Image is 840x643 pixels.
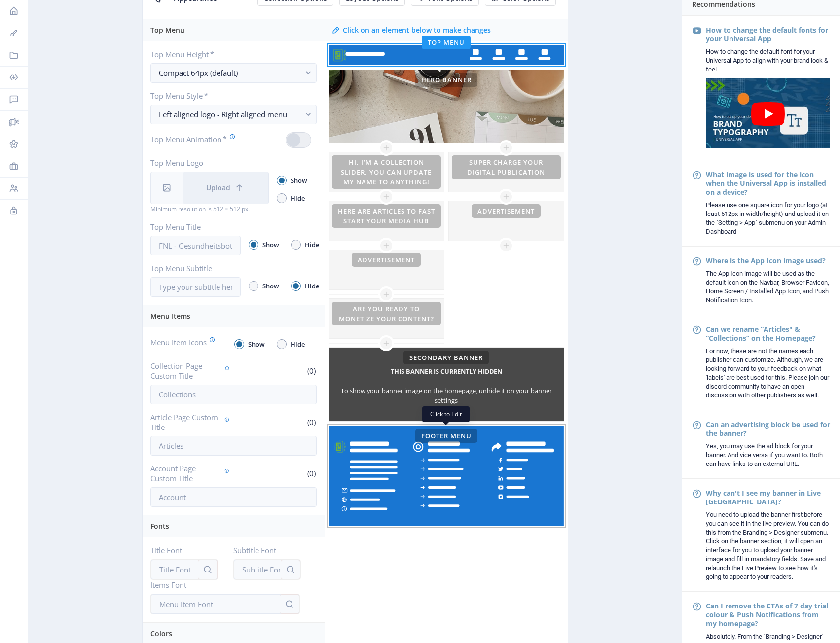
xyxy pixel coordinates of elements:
[306,366,317,376] span: (0)
[151,560,218,579] input: Title Font
[301,280,319,292] span: Hide
[198,560,218,579] button: cancel search
[430,410,462,418] span: Click to Edit
[233,545,301,555] label: Subtitle Font
[692,420,702,430] nb-icon: Frequently Asked Question
[706,47,830,74] div: How to change the default font for your Universal App to align with your brand look & feel
[150,49,309,59] label: Top Menu Height
[150,263,233,273] label: Top Menu Subtitle
[692,489,702,499] nb-icon: Frequently Asked Question
[706,347,830,400] div: For now, these are not the names each publisher can customize. Although, we are looking forward t...
[150,277,241,297] input: Type your subtitle here..
[706,602,830,628] div: Can I remove the CTAs of 7 day trial colour & Push Notifications from my homepage?
[285,599,294,609] nb-icon: cancel search
[706,201,830,236] div: Please use one square icon for your logo (at least 512px in width/height) and upload it on the `S...
[706,510,830,581] div: You need to upload the banner first before you can see it in the live preview. You can do this fr...
[159,108,300,120] div: Left aligned logo - Right aligned menu
[150,132,235,146] label: Top Menu Animation
[150,335,215,349] label: Menu Item Icons
[150,464,230,483] label: Account Page Custom Title
[706,269,830,305] div: The App Icon image will be used as the default icon on the Navbar, Browser Favicon, Home Screen /...
[183,172,269,204] button: Upload
[706,489,830,506] div: Why can't I see my banner in Live [GEOGRAPHIC_DATA]?
[706,26,830,43] div: How to change the default fonts for your Universal App
[150,91,309,101] label: Top Menu Style
[150,385,317,404] input: Collections
[150,412,230,432] label: Article Page Custom Title
[706,170,830,197] div: What image is used for the icon when the Universal App is installed on a device?
[306,468,317,478] span: (0)
[692,602,702,611] nb-icon: Frequently Asked Question
[203,565,213,574] nb-icon: cancel search
[150,222,233,232] label: Top Menu Title
[150,305,319,327] div: Menu Items
[150,580,309,590] label: Items Font
[301,239,319,250] span: Hide
[692,26,702,36] nb-icon: Video
[150,361,230,381] label: Collection Page Custom Title
[287,338,305,350] span: Hide
[281,560,300,579] button: cancel search
[692,325,702,335] nb-icon: Frequently Asked Question
[287,175,307,186] span: Show
[150,515,319,537] div: Fonts
[692,170,702,180] nb-icon: Frequently Asked Question
[286,565,295,574] nb-icon: cancel search
[329,386,564,405] div: To show your banner image on the homepage, unhide it on your banner settings
[150,236,241,255] input: FNL - Gesundheitsbote
[206,184,230,192] span: Upload
[150,63,317,83] button: Compact 64px (default)
[150,545,218,555] label: Title Font
[258,239,279,250] span: Show
[287,192,305,204] span: Hide
[280,594,299,614] button: cancel search
[706,256,830,265] div: Where is the App Icon image used?
[258,280,279,292] span: Show
[150,105,317,124] button: Left aligned logo - Right aligned menu
[244,338,265,350] span: Show
[150,487,317,507] input: Account
[706,325,830,343] div: Can we rename “Articles" & “Collections” on the Homepage?
[150,158,261,168] label: Top Menu Logo
[150,19,319,41] div: Top Menu
[234,560,300,579] input: Subtitle Font
[706,78,830,148] img: mqdefault.jpg
[151,594,299,614] input: Menu Item Font
[706,442,830,468] div: Yes, you may use the ad block for your banner. And vice versa if you want to. Both can have links...
[150,436,317,456] input: Articles
[150,204,269,214] div: Minimum resolution is 512 × 512 px.
[159,67,300,79] div: Compact 64px (default)
[343,25,491,35] div: Click on an element below to make changes
[706,420,830,438] div: Can an advertising block be used for the banner?
[391,363,502,379] h5: This banner is currently hidden
[306,417,317,427] span: (0)
[692,256,702,266] nb-icon: Frequently Asked Question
